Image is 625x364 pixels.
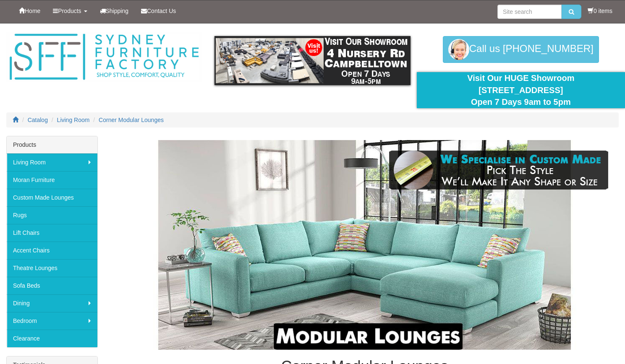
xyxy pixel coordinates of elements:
[94,0,135,21] a: Shipping
[113,140,617,350] img: Corner Modular Lounges
[497,5,562,19] input: Site search
[99,117,164,123] a: Corner Modular Lounges
[135,0,182,21] a: Contact Us
[7,153,97,171] a: Living Room
[13,0,47,21] a: Home
[25,8,40,14] span: Home
[214,36,410,85] img: showroom.gif
[47,0,93,21] a: Products
[6,32,202,82] img: Sydney Furniture Factory
[7,189,97,206] a: Custom Made Lounges
[7,277,97,294] a: Sofa Beds
[423,72,619,108] div: Visit Our HUGE Showroom [STREET_ADDRESS] Open 7 Days 9am to 5pm
[28,117,48,123] a: Catalog
[57,117,90,123] a: Living Room
[7,312,97,330] a: Bedroom
[7,171,97,189] a: Moran Furniture
[7,136,97,153] div: Products
[588,7,612,15] li: 0 items
[147,8,176,14] span: Contact Us
[7,224,97,242] a: Lift Chairs
[106,8,129,14] span: Shipping
[7,206,97,224] a: Rugs
[7,294,97,312] a: Dining
[7,259,97,277] a: Theatre Lounges
[58,8,81,14] span: Products
[7,330,97,347] a: Clearance
[7,242,97,259] a: Accent Chairs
